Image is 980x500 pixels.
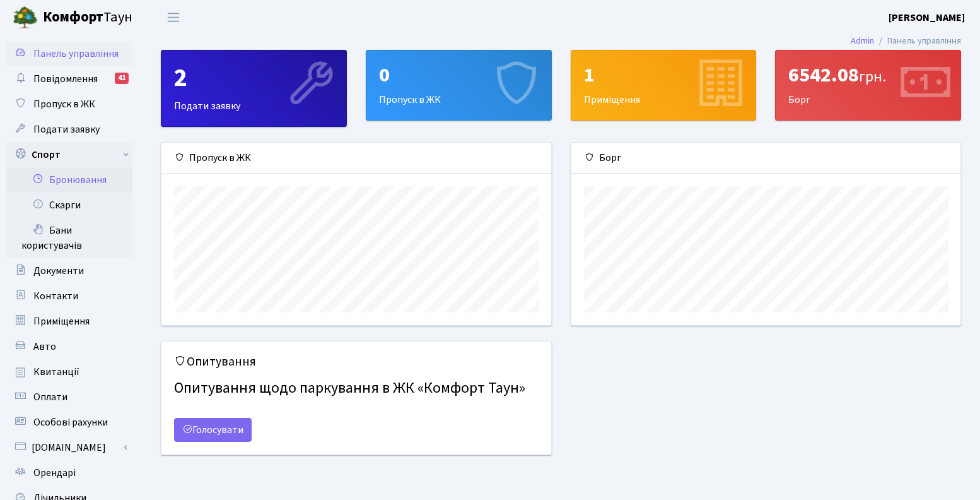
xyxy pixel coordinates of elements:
a: Авто [6,334,132,359]
div: Борг [776,51,960,120]
a: Подати заявку [6,117,132,142]
span: Квитанції [33,365,79,379]
b: [PERSON_NAME] [889,11,965,25]
nav: breadcrumb [832,28,980,54]
a: Пропуск в ЖК [6,92,132,117]
div: Пропуск в ЖК [366,51,551,120]
a: Повідомлення41 [6,66,132,92]
span: грн. [859,66,886,88]
a: 1Приміщення [571,50,757,121]
span: Оплати [33,390,67,404]
a: Спорт [6,142,132,167]
a: Контакти [6,283,132,309]
div: Подати заявку [161,51,346,126]
a: Оплати [6,384,132,410]
div: 0 [379,63,539,87]
span: Панель управління [33,47,119,61]
a: 2Подати заявку [161,50,347,127]
a: [DOMAIN_NAME] [6,435,132,460]
a: [PERSON_NAME] [889,10,965,25]
img: logo.png [13,5,38,30]
div: 1 [584,63,744,87]
a: Бронювання [6,167,132,193]
button: Переключити навігацію [158,7,189,28]
div: 41 [115,73,129,84]
a: Квитанції [6,359,132,384]
li: Панель управління [874,34,961,48]
span: Авто [33,340,56,354]
a: Скарги [6,193,132,218]
a: Голосувати [174,418,252,442]
span: Документи [33,264,84,278]
span: Таун [43,7,132,28]
span: Повідомлення [33,72,98,86]
div: 6542.08 [788,63,948,87]
span: Контакти [33,289,78,303]
a: Бани користувачів [6,218,132,258]
a: Особові рахунки [6,410,132,435]
a: 0Пропуск в ЖК [366,50,552,121]
a: Приміщення [6,309,132,334]
div: 2 [174,63,334,93]
span: Особові рахунки [33,415,108,429]
a: Admin [851,34,874,47]
div: Борг [571,143,961,174]
a: Орендарі [6,460,132,485]
b: Комфорт [43,7,103,27]
span: Пропуск в ЖК [33,97,95,111]
span: Подати заявку [33,122,100,136]
h4: Опитування щодо паркування в ЖК «Комфорт Таун» [174,374,539,403]
div: Приміщення [571,51,756,120]
span: Приміщення [33,314,90,328]
span: Орендарі [33,466,76,480]
a: Документи [6,258,132,283]
h5: Опитування [174,354,539,369]
a: Панель управління [6,41,132,66]
div: Пропуск в ЖК [161,143,551,174]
